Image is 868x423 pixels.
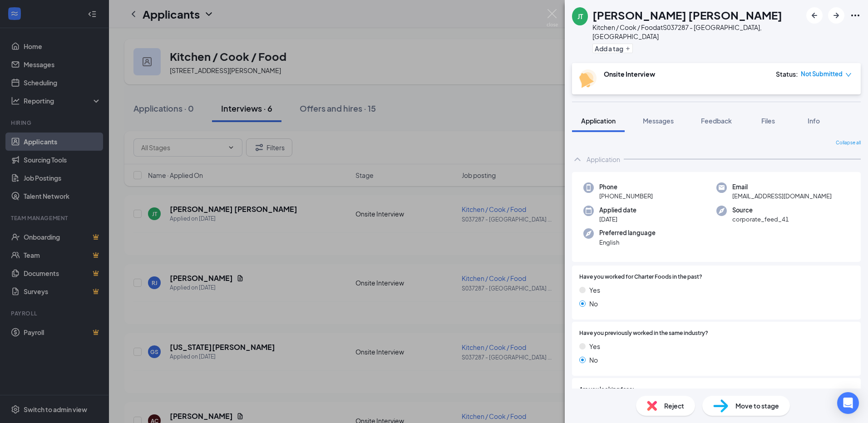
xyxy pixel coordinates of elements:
[837,392,859,414] div: Open Intercom Messenger
[599,215,636,224] span: [DATE]
[850,10,861,21] svg: Ellipses
[831,10,842,21] svg: ArrowRight
[592,23,802,41] div: Kitchen / Cook / Food at S037287 - [GEOGRAPHIC_DATA], [GEOGRAPHIC_DATA]
[579,385,634,394] span: Are you looking for a:
[809,10,820,21] svg: ArrowLeftNew
[572,154,583,165] svg: ChevronUp
[732,182,832,192] span: Email
[589,341,600,351] span: Yes
[592,7,782,23] h1: [PERSON_NAME] [PERSON_NAME]
[599,192,653,201] span: [PHONE_NUMBER]
[581,117,616,125] span: Application
[732,215,789,224] span: corporate_feed_41
[625,46,631,51] svg: Plus
[604,70,655,78] b: Onsite Interview
[589,285,600,295] span: Yes
[701,117,732,125] span: Feedback
[592,44,633,53] button: PlusAdd a tag
[599,228,656,237] span: Preferred language
[577,12,583,21] div: JT
[587,155,620,164] div: Application
[735,401,779,411] span: Move to stage
[732,206,789,215] span: Source
[776,69,798,79] div: Status :
[761,117,775,125] span: Files
[579,273,702,281] span: Have you worked for Charter Foods in the past?
[589,355,598,365] span: No
[599,238,656,247] span: English
[599,206,636,215] span: Applied date
[808,117,820,125] span: Info
[599,182,653,192] span: Phone
[828,7,844,24] button: ArrowRight
[643,117,674,125] span: Messages
[836,139,861,147] span: Collapse all
[732,192,832,201] span: [EMAIL_ADDRESS][DOMAIN_NAME]
[845,72,852,78] span: down
[664,401,684,411] span: Reject
[806,7,823,24] button: ArrowLeftNew
[589,299,598,309] span: No
[579,329,708,338] span: Have you previously worked in the same industry?
[801,69,843,79] span: Not Submitted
